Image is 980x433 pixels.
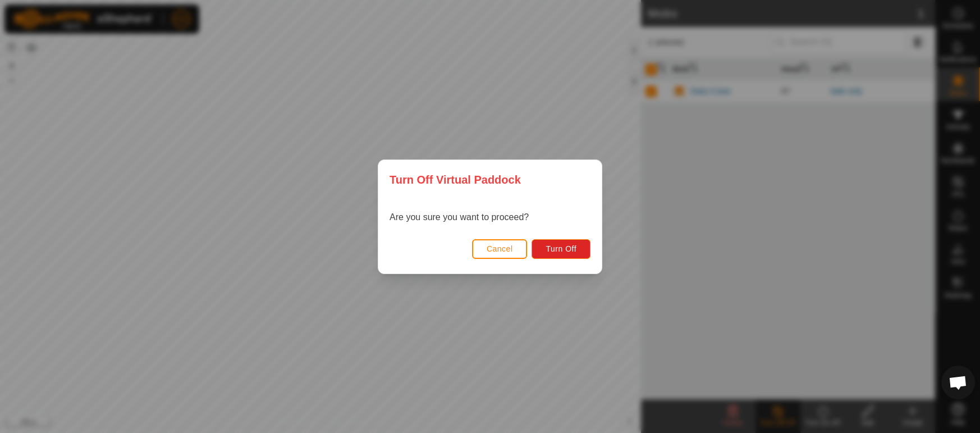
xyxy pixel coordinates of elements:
[390,171,521,188] span: Turn Off Virtual Paddock
[546,244,576,253] span: Turn Off
[472,239,528,258] button: Cancel
[487,244,513,253] span: Cancel
[390,211,529,224] p: Are you sure you want to proceed?
[941,366,975,399] div: Open chat
[532,239,590,258] button: Turn Off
